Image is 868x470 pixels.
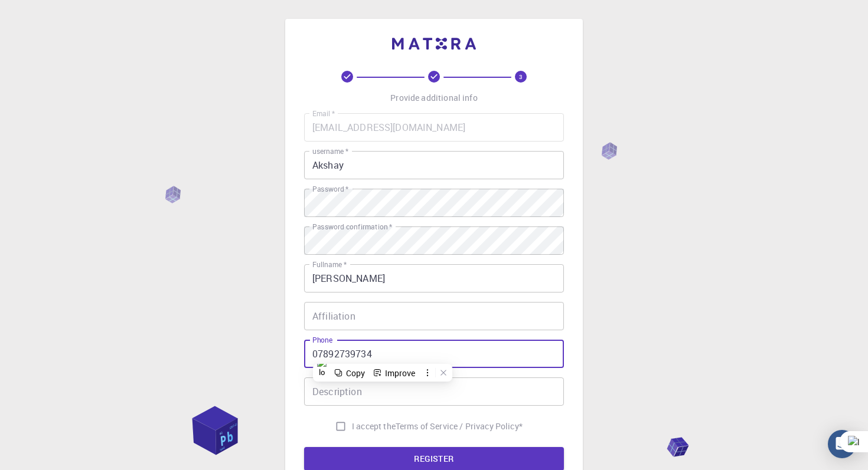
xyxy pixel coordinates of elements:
[519,73,523,81] text: 3
[312,335,332,345] label: Phone
[828,430,856,458] div: Open Intercom Messenger
[352,420,396,432] span: I accept the
[312,109,335,119] label: Email
[396,420,523,432] p: Terms of Service / Privacy Policy *
[312,146,348,156] label: username
[312,259,347,269] label: Fullname
[390,92,477,104] p: Provide additional info
[312,184,348,194] label: Password
[396,420,523,432] a: Terms of Service / Privacy Policy*
[312,222,392,232] label: Password confirmation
